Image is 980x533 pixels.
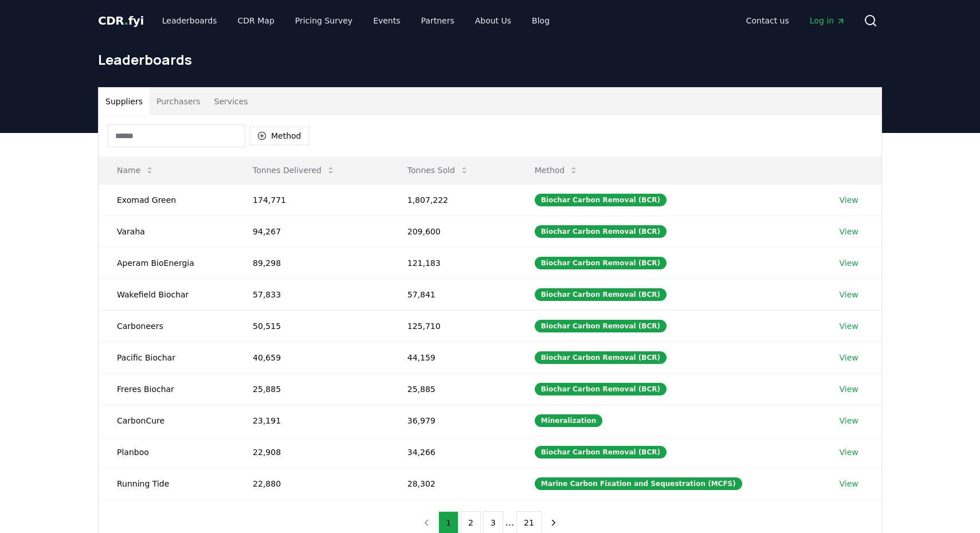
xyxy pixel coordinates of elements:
[229,10,284,31] a: CDR Map
[99,247,234,279] td: Aperam BioEnergia
[535,383,667,395] div: Biochar Carbon Removal (BCR)
[840,320,859,332] a: View
[98,50,882,69] h1: Leaderboards
[840,226,859,237] a: View
[207,88,255,115] button: Services
[234,184,389,215] td: 174,771
[389,184,516,215] td: 1,807,222
[234,373,389,405] td: 25,885
[108,159,163,182] button: Name
[535,288,667,301] div: Biochar Carbon Removal (BCR)
[840,478,859,489] a: View
[99,436,234,468] td: Planboo
[389,468,516,499] td: 28,302
[801,10,854,31] a: Log in
[389,342,516,373] td: 44,159
[526,159,588,182] button: Method
[99,215,234,247] td: Varaha
[99,405,234,436] td: CarbonCure
[150,88,207,115] button: Purchasers
[737,10,798,31] a: Contact us
[250,127,309,145] button: Method
[840,257,859,269] a: View
[535,351,667,364] div: Biochar Carbon Removal (BCR)
[234,215,389,247] td: 94,267
[99,184,234,215] td: Exomad Green
[389,405,516,436] td: 36,979
[99,342,234,373] td: Pacific Biochar
[389,373,516,405] td: 25,885
[505,516,514,530] li: ...
[810,15,845,26] span: Log in
[389,310,516,342] td: 125,710
[98,14,144,28] span: CDR fyi
[412,10,464,31] a: Partners
[364,10,409,31] a: Events
[234,468,389,499] td: 22,880
[389,436,516,468] td: 34,266
[840,289,859,300] a: View
[840,194,859,206] a: View
[99,373,234,405] td: Freres Biochar
[523,10,559,31] a: Blog
[840,352,859,363] a: View
[535,257,667,269] div: Biochar Carbon Removal (BCR)
[840,446,859,458] a: View
[535,414,603,427] div: Mineralization
[234,342,389,373] td: 40,659
[244,159,344,182] button: Tonnes Delivered
[99,310,234,342] td: Carboneers
[535,446,667,458] div: Biochar Carbon Removal (BCR)
[535,477,742,490] div: Marine Carbon Fixation and Sequestration (MCFS)
[153,10,559,31] nav: Main
[99,88,150,115] button: Suppliers
[737,10,854,31] nav: Main
[153,10,226,31] a: Leaderboards
[234,405,389,436] td: 23,191
[466,10,520,31] a: About Us
[234,310,389,342] td: 50,515
[286,10,362,31] a: Pricing Survey
[234,436,389,468] td: 22,908
[234,279,389,310] td: 57,833
[99,279,234,310] td: Wakefield Biochar
[535,225,667,238] div: Biochar Carbon Removal (BCR)
[389,215,516,247] td: 209,600
[99,468,234,499] td: Running Tide
[98,13,144,29] a: CDR.fyi
[535,320,667,332] div: Biochar Carbon Removal (BCR)
[389,247,516,279] td: 121,183
[840,383,859,395] a: View
[234,247,389,279] td: 89,298
[389,279,516,310] td: 57,841
[840,415,859,426] a: View
[124,14,128,28] span: .
[398,159,478,182] button: Tonnes Sold
[535,194,667,206] div: Biochar Carbon Removal (BCR)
